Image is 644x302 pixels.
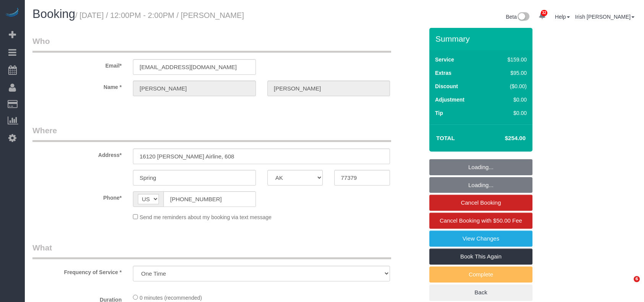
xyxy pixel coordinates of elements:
legend: What [32,242,391,259]
a: Cancel Booking [429,195,532,211]
img: New interface [517,12,529,22]
label: Adjustment [435,96,464,103]
label: Tip [435,109,443,117]
a: Beta [506,14,529,20]
label: Discount [435,82,458,90]
div: $0.00 [491,96,527,103]
input: City* [133,170,256,186]
span: Cancel Booking with $50.00 Fee [440,217,522,224]
a: Irish [PERSON_NAME] [575,14,634,20]
h3: Summary [435,34,529,43]
a: Cancel Booking with $50.00 Fee [429,213,532,229]
div: $159.00 [491,56,527,63]
div: $0.00 [491,109,527,117]
small: / [DATE] / 12:00PM - 2:00PM / [PERSON_NAME] [75,11,244,19]
label: Service [435,56,454,63]
span: 32 [541,10,547,16]
iframe: Intercom live chat [618,276,636,294]
input: Phone* [163,191,256,207]
input: Email* [133,59,256,75]
label: Email* [27,59,127,69]
label: Name * [27,81,127,91]
a: Book This Again [429,249,532,265]
label: Extras [435,69,451,77]
a: Back [429,284,532,300]
input: First Name* [133,81,256,96]
span: Send me reminders about my booking via text message [139,214,272,220]
legend: Where [32,125,391,142]
label: Frequency of Service * [27,266,127,276]
span: 6 [634,276,640,282]
h4: $254.00 [482,135,526,142]
legend: Who [32,36,391,53]
img: Automaid Logo [5,8,20,18]
a: View Changes [429,231,532,247]
label: Phone* [27,191,127,202]
input: Last Name* [267,81,390,96]
strong: Total [436,135,455,141]
span: Booking [32,7,75,21]
div: ($0.00) [491,82,527,90]
span: 0 minutes (recommended) [139,295,202,301]
div: $95.00 [491,69,527,77]
a: Help [555,14,570,20]
a: 32 [535,8,550,24]
label: Address* [27,149,127,159]
input: Zip Code* [334,170,390,186]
